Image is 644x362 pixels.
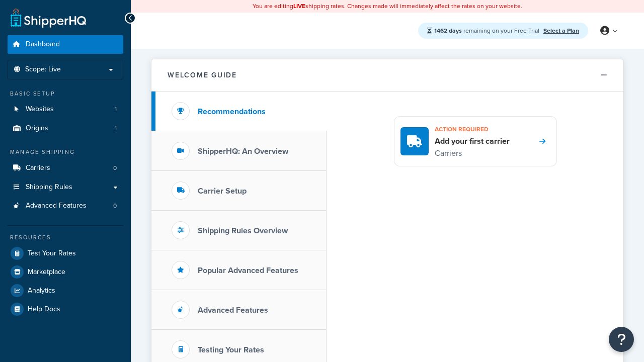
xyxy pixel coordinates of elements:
[8,282,123,300] a: Analytics
[26,124,48,133] span: Origins
[8,89,123,98] div: Basic Setup
[26,183,72,192] span: Shipping Rules
[435,136,510,147] h4: Add your first carrier
[26,40,60,49] span: Dashboard
[435,147,510,160] p: Carriers
[28,287,55,295] span: Analytics
[8,300,123,318] a: Help Docs
[543,26,579,35] a: Select a Plan
[198,266,298,275] h3: Popular Advanced Features
[113,202,117,210] span: 0
[198,147,288,156] h3: ShipperHQ: An Overview
[115,124,117,133] span: 1
[115,105,117,114] span: 1
[8,233,123,242] div: Resources
[28,305,60,314] span: Help Docs
[28,249,76,258] span: Test Your Rates
[8,35,123,54] a: Dashboard
[8,119,123,138] li: Origins
[8,100,123,119] a: Websites1
[198,306,268,315] h3: Advanced Features
[8,159,123,177] a: Carriers0
[8,197,123,215] a: Advanced Features0
[434,26,541,35] span: remaining on your Free Trial
[435,123,510,136] h3: Action required
[8,197,123,215] li: Advanced Features
[293,2,305,11] b: LIVE
[151,59,623,92] button: Welcome Guide
[25,65,61,74] span: Scope: Live
[198,107,266,116] h3: Recommendations
[113,164,117,172] span: 0
[26,105,54,114] span: Websites
[609,327,634,352] button: Open Resource Center
[8,159,123,177] li: Carriers
[434,26,462,35] strong: 1462 days
[26,164,50,172] span: Carriers
[8,244,123,262] a: Test Your Rates
[28,268,65,277] span: Marketplace
[198,345,264,354] h3: Testing Your Rates
[198,226,288,235] h3: Shipping Rules Overview
[8,148,123,156] div: Manage Shipping
[8,178,123,197] a: Shipping Rules
[8,119,123,138] a: Origins1
[26,202,87,210] span: Advanced Features
[168,71,237,79] h2: Welcome Guide
[8,100,123,119] li: Websites
[8,263,123,281] a: Marketplace
[198,187,247,196] h3: Carrier Setup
